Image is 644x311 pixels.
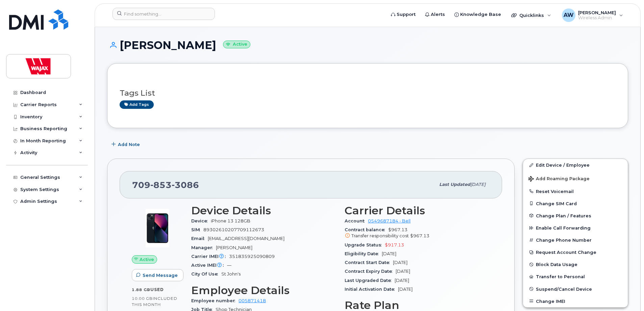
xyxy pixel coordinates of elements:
span: [DATE] [470,182,486,187]
button: Block Data Usage [523,258,628,270]
span: Employee number [191,298,239,303]
span: [DATE] [395,278,409,283]
span: [DATE] [396,269,410,274]
span: $967.13 [410,233,429,238]
span: Transfer responsibility cost [351,233,409,238]
span: Change Plan / Features [536,213,591,218]
span: [EMAIL_ADDRESS][DOMAIN_NAME] [208,236,284,241]
span: [DATE] [382,251,396,256]
span: 89302610207709112673 [203,227,264,232]
span: Add Roaming Package [528,176,590,183]
span: Contract balance [345,227,388,232]
span: 709 [132,180,199,190]
button: Reset Voicemail [523,185,628,197]
h3: Device Details [191,205,337,217]
span: 1.88 GB [132,287,150,292]
span: Send Message [143,272,178,279]
button: Add Note [107,138,146,150]
span: Last Upgraded Date [345,278,395,283]
h1: [PERSON_NAME] [107,39,628,51]
button: Suspend/Cancel Device [523,283,628,295]
span: [DATE] [393,260,407,265]
span: Email [191,236,208,241]
span: used [150,287,164,292]
h3: Employee Details [191,284,337,296]
span: included this month [132,296,177,307]
span: Suspend/Cancel Device [536,286,592,291]
a: 0549687184 - Bell [368,218,411,223]
a: Edit Device / Employee [523,159,628,171]
button: Send Message [132,269,183,281]
span: Carrier IMEI [191,254,229,259]
span: City Of Use [191,271,221,277]
span: iPhone 13 128GB [211,218,250,223]
button: Change Phone Number [523,234,628,246]
h3: Tags List [120,89,616,97]
span: [PERSON_NAME] [216,245,252,250]
button: Transfer to Personal [523,270,628,283]
span: 351835925090809 [229,254,275,259]
span: Contract Expiry Date [345,269,396,274]
span: [DATE] [398,287,413,292]
img: image20231002-3703462-1ig824h.jpeg [137,208,178,248]
button: Change IMEI [523,295,628,307]
span: 853 [150,180,172,190]
button: Add Roaming Package [523,171,628,185]
small: Active [223,41,250,48]
span: Last updated [439,182,470,187]
button: Change SIM Card [523,197,628,210]
span: Device [191,218,211,223]
span: Active [140,256,154,263]
button: Request Account Change [523,246,628,258]
span: 3086 [172,180,199,190]
span: Account [345,218,368,223]
span: — [227,263,231,268]
span: $917.13 [385,242,404,247]
span: Active IMEI [191,263,227,268]
h3: Carrier Details [345,205,490,217]
span: Manager [191,245,216,250]
span: Add Note [118,141,140,148]
button: Enable Call Forwarding [523,222,628,234]
a: 005871418 [239,298,266,303]
span: Initial Activation Date [345,287,398,292]
span: Upgrade Status [345,242,385,247]
span: Enable Call Forwarding [536,225,591,231]
span: Contract Start Date [345,260,393,265]
span: 10.00 GB [132,296,153,301]
span: $967.13 [345,227,490,239]
a: Add tags [120,100,154,109]
button: Change Plan / Features [523,210,628,222]
span: Eligibility Date [345,251,382,256]
span: St John's [221,271,241,277]
span: SIM [191,227,203,232]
